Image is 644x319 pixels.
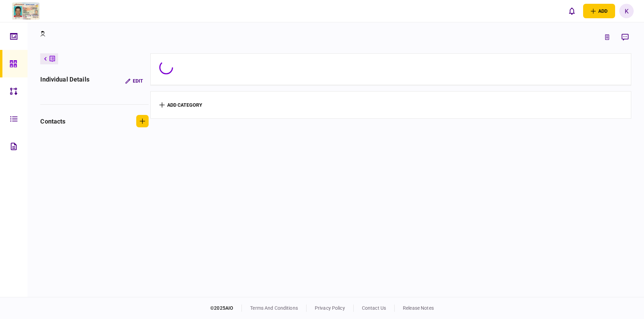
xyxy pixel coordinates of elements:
a: contact us [362,305,386,311]
a: terms and conditions [250,305,298,311]
a: release notes [403,305,434,311]
button: link to underwriting page [601,31,613,43]
button: K [619,4,634,18]
img: client company logo [10,2,41,20]
div: contacts [40,117,65,126]
a: privacy policy [315,305,345,311]
div: © 2025 AIO [210,305,242,312]
button: open notifications list [565,4,579,18]
button: Edit [120,75,149,87]
button: open adding identity options [583,4,615,18]
button: add category [159,102,202,108]
div: individual details [40,75,89,87]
